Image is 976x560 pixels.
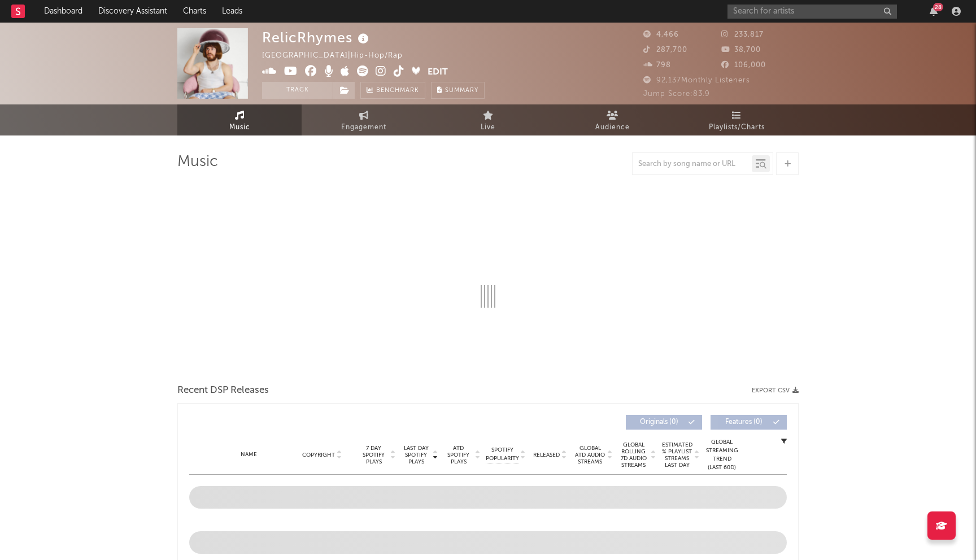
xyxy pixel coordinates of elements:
[359,445,389,465] span: 7 Day Spotify Plays
[550,104,674,135] a: Audience
[401,445,431,465] span: Last Day Spotify Plays
[212,450,286,459] div: Name
[643,90,710,98] span: Jump Score: 83.9
[633,419,685,426] span: Originals ( 0 )
[709,121,765,134] span: Playlists/Charts
[618,441,649,469] span: Global Rolling 7D Audio Streams
[661,441,692,469] span: Estimated % Playlist Streams Last Day
[486,446,519,463] span: Spotify Popularity
[633,160,752,169] input: Search by song name or URL
[177,104,302,135] a: Music
[643,62,671,69] span: 798
[428,65,448,80] button: Edit
[262,82,333,99] button: Track
[711,415,787,430] button: Features(0)
[177,384,269,397] span: Recent DSP Releases
[727,5,897,19] input: Search for artists
[302,104,426,135] a: Engagement
[229,121,250,134] span: Music
[930,7,938,16] button: 28
[376,84,419,98] span: Benchmark
[302,452,335,458] span: Copyright
[341,121,386,134] span: Engagement
[431,82,485,99] button: Summary
[445,88,478,94] span: Summary
[626,415,702,430] button: Originals(0)
[426,104,550,135] a: Live
[262,49,416,63] div: [GEOGRAPHIC_DATA] | Hip-Hop/Rap
[360,82,425,99] a: Benchmark
[721,31,764,38] span: 233,817
[721,62,766,69] span: 106,000
[533,452,560,458] span: Released
[718,419,770,426] span: Features ( 0 )
[643,46,687,54] span: 287,700
[643,31,679,38] span: 4,466
[443,445,473,465] span: ATD Spotify Plays
[674,104,799,135] a: Playlists/Charts
[595,121,630,134] span: Audience
[933,3,943,11] div: 28
[752,387,799,394] button: Export CSV
[481,121,495,134] span: Live
[574,445,605,465] span: Global ATD Audio Streams
[721,46,761,54] span: 38,700
[705,438,739,472] div: Global Streaming Trend (Last 60D)
[643,77,750,84] span: 92,137 Monthly Listeners
[262,28,372,47] div: RelicRhymes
